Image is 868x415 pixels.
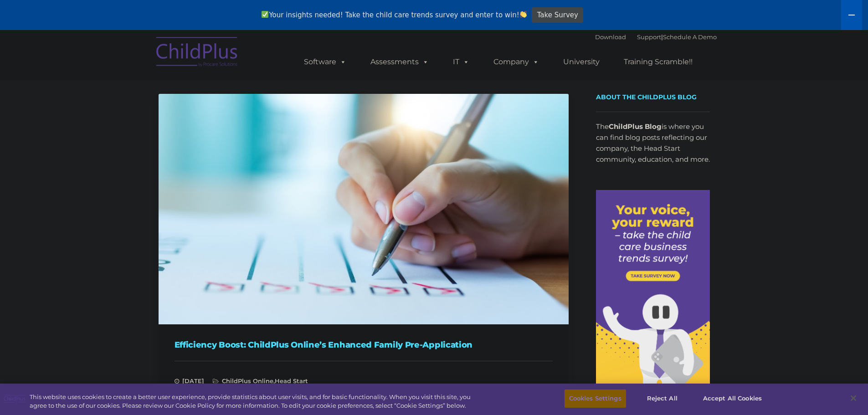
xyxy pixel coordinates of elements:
a: Support [637,33,661,41]
p: The is where you can find blog posts reflecting our company, the Head Start community, education,... [596,121,710,165]
font: | [595,33,717,41]
img: Efficiency Boost: ChildPlus Online's Enhanced Family Pre-Application Process - Streamlining Appli... [159,94,569,324]
a: Company [484,53,548,71]
h1: Efficiency Boost: ChildPlus Online’s Enhanced Family Pre-Application [175,338,553,352]
span: , [213,377,308,384]
span: [DATE] [175,377,204,384]
button: Cookies Settings [565,389,626,408]
span: Take Survey [537,7,578,23]
a: University [554,53,609,71]
a: ChildPlus Online [222,377,273,384]
span: Your insights needed! Take the child care trends survey and enter to win! [258,6,531,24]
div: This website uses cookies to create a better user experience, provide statistics about user visit... [30,393,478,410]
strong: ChildPlus Blog [609,122,662,131]
a: Head Start [275,377,308,384]
button: Accept All Cookies [699,389,766,408]
img: ✅ [262,11,268,18]
a: IT [444,53,478,71]
button: Close [843,388,863,408]
a: Schedule A Demo [663,33,717,41]
span: About the ChildPlus Blog [596,93,697,101]
a: Take Survey [532,7,583,23]
a: Software [295,53,355,71]
a: Download [595,33,626,41]
a: Assessments [361,53,438,71]
img: 👏 [520,11,527,18]
button: Reject All [634,389,691,408]
a: Training Scramble!! [615,53,702,71]
img: ChildPlus by Procare Solutions [152,31,243,76]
